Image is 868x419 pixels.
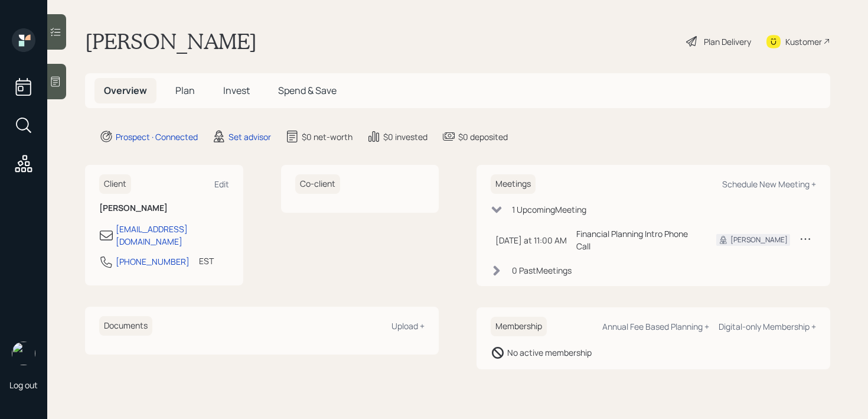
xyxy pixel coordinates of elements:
h6: Co-client [295,174,340,194]
h6: [PERSON_NAME] [99,203,229,213]
h6: Meetings [491,174,536,194]
span: Overview [104,84,147,97]
div: $0 net-worth [302,131,353,143]
div: $0 deposited [458,131,508,143]
div: Set advisor [229,131,271,143]
h1: [PERSON_NAME] [85,28,257,54]
div: [PHONE_NUMBER] [116,255,190,268]
div: Prospect · Connected [116,131,198,143]
div: Upload + [391,320,425,332]
div: Kustomer [785,35,822,48]
div: Financial Planning Intro Phone Call [576,228,697,252]
div: Edit [214,178,229,190]
div: No active membership [507,346,592,359]
span: Spend & Save [278,84,337,97]
h6: Client [99,174,131,194]
div: [DATE] at 11:00 AM [495,234,567,246]
img: retirable_logo.png [12,342,35,365]
div: [PERSON_NAME] [730,235,788,245]
h6: Membership [491,317,547,336]
div: 0 Past Meeting s [512,264,572,277]
div: Plan Delivery [704,35,751,48]
div: Digital-only Membership + [719,321,816,332]
div: Schedule New Meeting + [722,178,816,190]
span: Invest [223,84,250,97]
h6: Documents [99,316,152,336]
div: Annual Fee Based Planning + [602,321,709,332]
div: Log out [9,379,38,391]
div: [EMAIL_ADDRESS][DOMAIN_NAME] [116,223,229,248]
div: EST [199,255,214,267]
div: $0 invested [383,131,428,143]
div: 1 Upcoming Meeting [512,203,586,216]
span: Plan [175,84,195,97]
